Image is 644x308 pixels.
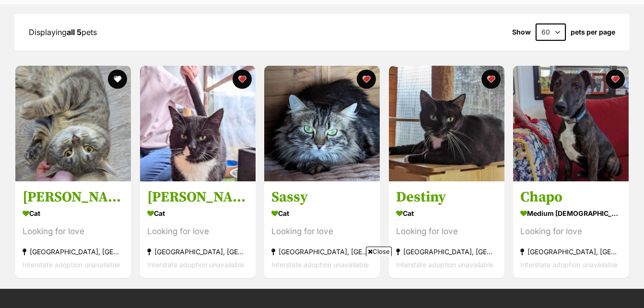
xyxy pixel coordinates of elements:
[147,206,248,220] div: Cat
[271,245,373,258] div: [GEOGRAPHIC_DATA], [GEOGRAPHIC_DATA]
[232,70,251,89] button: favourite
[513,66,629,181] img: Chapo
[264,181,380,278] a: Sassy Cat Looking for love [GEOGRAPHIC_DATA], [GEOGRAPHIC_DATA] Interstate adoption unavailable f...
[271,188,373,206] h3: Sassy
[23,188,124,206] h3: [PERSON_NAME]
[271,206,373,220] div: Cat
[520,188,621,206] h3: Chapo
[15,181,131,278] a: [PERSON_NAME] Cat Looking for love [GEOGRAPHIC_DATA], [GEOGRAPHIC_DATA] Interstate adoption unava...
[140,181,256,278] a: [PERSON_NAME] Cat Looking for love [GEOGRAPHIC_DATA], [GEOGRAPHIC_DATA] Interstate adoption unava...
[520,225,621,238] div: Looking for love
[23,206,124,220] div: Cat
[366,247,392,256] span: Close
[23,261,120,269] span: Interstate adoption unavailable
[147,188,248,206] h3: [PERSON_NAME]
[520,245,621,258] div: [GEOGRAPHIC_DATA], [GEOGRAPHIC_DATA]
[271,225,373,238] div: Looking for love
[571,28,615,36] label: pets per page
[147,225,248,238] div: Looking for love
[148,260,497,303] iframe: Advertisement
[108,70,127,89] button: favourite
[29,27,97,37] span: Displaying pets
[67,27,82,37] strong: all 5
[357,70,376,89] button: favourite
[481,70,500,89] button: favourite
[606,70,625,89] button: favourite
[147,245,248,258] div: [GEOGRAPHIC_DATA], [GEOGRAPHIC_DATA]
[264,66,380,181] img: Sassy
[15,66,131,181] img: Patrick
[396,188,497,206] h3: Destiny
[396,245,497,258] div: [GEOGRAPHIC_DATA], [GEOGRAPHIC_DATA]
[23,245,124,258] div: [GEOGRAPHIC_DATA], [GEOGRAPHIC_DATA]
[140,66,256,181] img: Lionel
[389,181,504,278] a: Destiny Cat Looking for love [GEOGRAPHIC_DATA], [GEOGRAPHIC_DATA] Interstate adoption unavailable...
[23,225,124,238] div: Looking for love
[520,206,621,220] div: medium [DEMOGRAPHIC_DATA] Dog
[396,206,497,220] div: Cat
[396,225,497,238] div: Looking for love
[513,181,629,278] a: Chapo medium [DEMOGRAPHIC_DATA] Dog Looking for love [GEOGRAPHIC_DATA], [GEOGRAPHIC_DATA] Interst...
[520,261,618,269] span: Interstate adoption unavailable
[389,66,504,181] img: Destiny
[512,28,531,36] span: Show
